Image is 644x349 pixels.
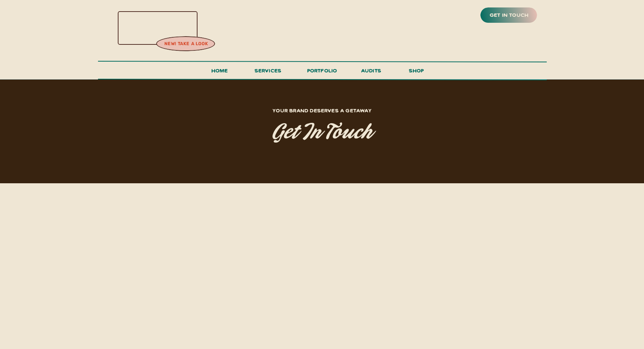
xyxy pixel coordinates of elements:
a: portfolio [304,66,340,80]
a: services [252,66,284,80]
a: Home [208,66,231,80]
a: audits [360,66,382,79]
a: new! take a look [156,40,217,48]
h1: get in touch [203,121,441,145]
span: services [255,67,282,74]
a: shop [398,66,434,79]
h1: Your brand deserves a getaway [236,106,408,115]
a: get in touch [488,10,530,21]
